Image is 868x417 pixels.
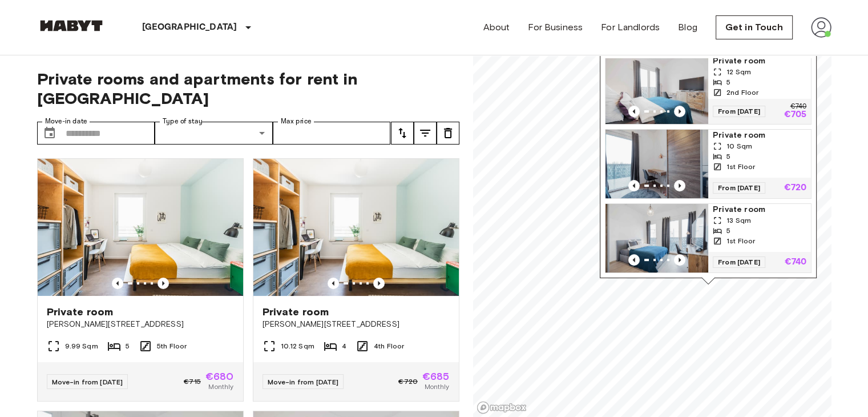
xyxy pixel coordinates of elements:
[268,378,339,386] span: Move-in from [DATE]
[601,21,660,34] a: For Landlords
[263,319,450,330] span: [PERSON_NAME][STREET_ADDRESS]
[628,106,640,117] button: Previous image
[112,278,123,289] button: Previous image
[605,129,812,199] a: Marketing picture of unit DE-01-008-002-01HFPrevious imagePrevious imagePrivate room10 Sqm51st Fl...
[784,110,806,119] p: €705
[328,278,339,289] button: Previous image
[605,55,812,125] a: Marketing picture of unit DE-01-008-004-05HFPrevious imagePrevious imagePrivate room12 Sqm52nd Fl...
[263,305,329,319] span: Private room
[713,130,806,141] span: Private room
[391,122,414,145] button: tune
[374,341,404,351] span: 4th Floor
[158,278,169,289] button: Previous image
[342,341,346,351] span: 4
[790,103,806,110] p: €740
[811,17,831,38] img: avatar
[38,159,243,296] img: Marketing picture of unit DE-01-08-020-03Q
[157,341,187,351] span: 5th Floor
[253,159,459,296] img: Marketing picture of unit DE-01-08-019-03Q
[713,256,765,268] span: From [DATE]
[45,117,87,126] label: Move-in date
[713,55,806,67] span: Private room
[726,67,751,77] span: 12 Sqm
[208,382,233,392] span: Monthly
[422,371,450,382] span: €685
[37,69,459,108] span: Private rooms and apartments for rent in [GEOGRAPHIC_DATA]
[726,226,730,236] span: 5
[163,117,203,126] label: Type of stay
[483,21,510,34] a: About
[713,106,765,117] span: From [DATE]
[52,378,123,386] span: Move-in from [DATE]
[414,122,437,145] button: tune
[605,203,812,273] a: Marketing picture of unit DE-01-008-002-04HFPrevious imagePrevious imagePrivate room13 Sqm51st Fl...
[605,130,708,198] img: Marketing picture of unit DE-01-008-002-01HF
[373,278,385,289] button: Previous image
[605,55,708,124] img: Marketing picture of unit DE-01-008-004-05HF
[674,106,685,117] button: Previous image
[605,204,708,272] img: Marketing picture of unit DE-01-008-002-04HF
[726,151,730,162] span: 5
[37,20,106,31] img: Habyt
[726,87,758,98] span: 2nd Floor
[726,236,755,246] span: 1st Floor
[726,77,730,87] span: 5
[38,122,61,145] button: Choose date
[398,376,418,387] span: €720
[37,158,244,402] a: Marketing picture of unit DE-01-08-020-03QPrevious imagePrevious imagePrivate room[PERSON_NAME][S...
[628,180,640,191] button: Previous image
[47,305,114,319] span: Private room
[281,341,314,351] span: 10.12 Sqm
[726,215,751,226] span: 13 Sqm
[205,371,234,382] span: €680
[424,382,449,392] span: Monthly
[713,182,765,194] span: From [DATE]
[142,21,237,34] p: [GEOGRAPHIC_DATA]
[674,180,685,191] button: Previous image
[477,401,527,414] a: Mapbox logo
[281,117,312,126] label: Max price
[678,21,697,34] a: Blog
[47,319,234,330] span: [PERSON_NAME][STREET_ADDRESS]
[726,162,755,172] span: 1st Floor
[628,254,640,266] button: Previous image
[713,204,806,215] span: Private room
[784,258,806,267] p: €740
[65,341,98,351] span: 9.99 Sqm
[437,122,459,145] button: tune
[528,21,583,34] a: For Business
[716,15,793,39] a: Get in Touch
[184,376,201,387] span: €715
[784,183,806,193] p: €720
[126,341,130,351] span: 5
[726,141,752,151] span: 10 Sqm
[674,254,685,266] button: Previous image
[253,158,459,402] a: Marketing picture of unit DE-01-08-019-03QPrevious imagePrevious imagePrivate room[PERSON_NAME][S...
